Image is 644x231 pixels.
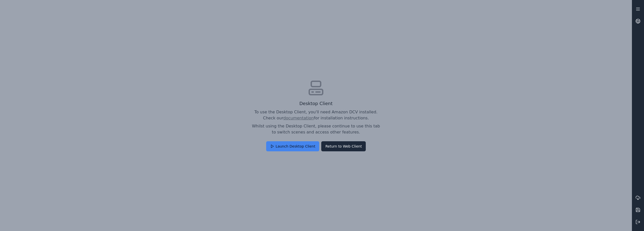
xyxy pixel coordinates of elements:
a: documentation [283,116,314,120]
p: Whilst using the Desktop Client, please continue to use this tab to switch scenes and access othe... [252,123,380,135]
p: To use the Desktop Client, you'll need Amazon DCV installed. Check our for installation instructi... [252,109,380,121]
p: Desktop Client [252,100,380,107]
button: Return to Web Client [321,141,366,151]
button: Launch Desktop Client [266,141,319,151]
